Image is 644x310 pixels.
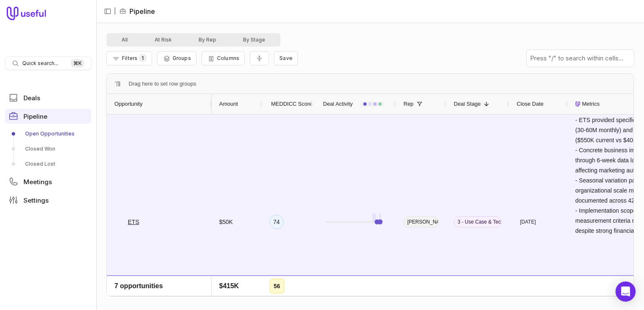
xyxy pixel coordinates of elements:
button: Group Pipeline [157,51,197,65]
span: Deal Stage [454,99,481,109]
span: Settings [23,197,49,203]
span: Opportunity [114,99,142,109]
span: | [114,6,116,16]
span: Amount [219,99,238,109]
button: All [108,35,141,45]
li: Pipeline [119,6,155,16]
button: Collapse sidebar [101,5,114,18]
a: Meetings [5,174,91,189]
a: Open Opportunities [5,127,91,141]
span: [PERSON_NAME] [403,216,439,227]
button: By Stage [230,35,279,45]
span: Drag here to set row groups [129,79,196,89]
span: Columns [217,55,239,61]
button: Filter Pipeline [106,51,152,65]
input: Press "/" to search within cells... [527,50,634,67]
span: Close Date [517,99,543,109]
span: Pipeline [23,113,47,120]
span: Deal Activity [323,99,353,109]
span: Deals [23,95,40,101]
time: [DATE] [520,219,536,225]
span: Filters [122,55,137,61]
span: Metrics [582,99,600,109]
span: $50K [219,217,233,227]
a: Settings [5,193,91,208]
div: Pipeline submenu [5,127,91,171]
div: 74 [269,215,284,229]
a: Closed Lost [5,157,91,171]
button: Create a new saved view [274,51,298,65]
span: 3 - Use Case & Technical Validation [454,216,502,227]
span: Quick search... [22,60,58,67]
span: Meetings [23,179,52,185]
a: Pipeline [5,109,91,124]
a: ETS [128,217,139,227]
span: Groups [173,55,191,61]
span: 1 [139,54,146,62]
div: Row Groups [129,79,196,89]
a: Closed Won [5,142,91,156]
span: Save [279,55,292,61]
span: Rep [403,99,414,109]
button: Columns [202,51,245,65]
div: MEDDICC Score [269,94,305,114]
button: Collapse all rows [250,51,269,66]
button: At Risk [141,35,185,45]
kbd: ⌘ K [71,59,84,68]
a: Deals [5,90,91,105]
span: MEDDICC Score [271,99,312,109]
button: By Rep [185,35,230,45]
div: Open Intercom Messenger [616,281,636,302]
